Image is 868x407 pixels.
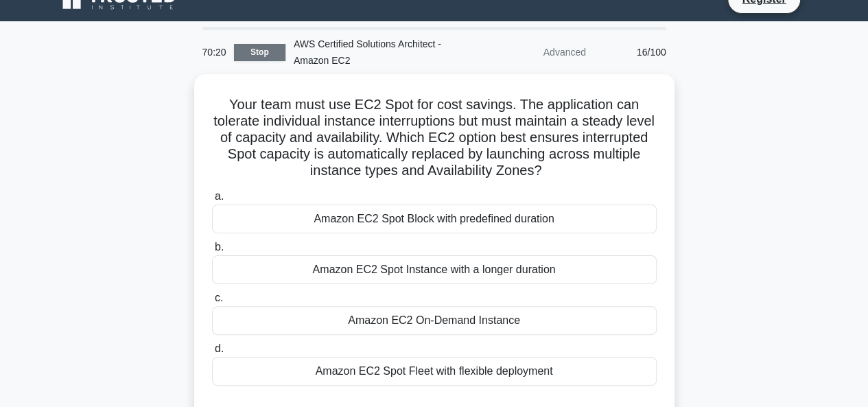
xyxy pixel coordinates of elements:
[194,38,234,66] div: 70:20
[212,255,657,284] div: Amazon EC2 Spot Instance with a longer duration
[212,306,657,335] div: Amazon EC2 On-Demand Instance
[211,96,658,180] h5: Your team must use EC2 Spot for cost savings. The application can tolerate individual instance in...
[215,342,224,354] span: d.
[215,241,224,253] span: b.
[215,190,224,202] span: a.
[215,292,223,303] span: c.
[212,357,657,386] div: Amazon EC2 Spot Fleet with flexible deployment
[212,205,657,233] div: Amazon EC2 Spot Block with predefined duration
[474,38,594,66] div: Advanced
[234,44,285,61] a: Stop
[285,30,474,74] div: AWS Certified Solutions Architect - Amazon EC2
[594,38,675,66] div: 16/100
